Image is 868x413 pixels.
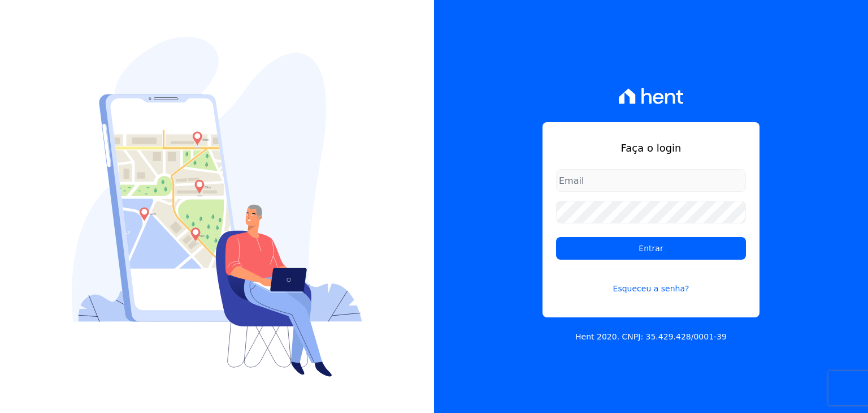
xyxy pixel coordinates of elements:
[72,37,362,377] img: Login
[556,169,746,192] input: Email
[556,140,746,156] h1: Faça o login
[575,331,727,343] p: Hent 2020. CNPJ: 35.429.428/0001-39
[556,269,746,295] a: Esqueceu a senha?
[556,237,746,260] input: Entrar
